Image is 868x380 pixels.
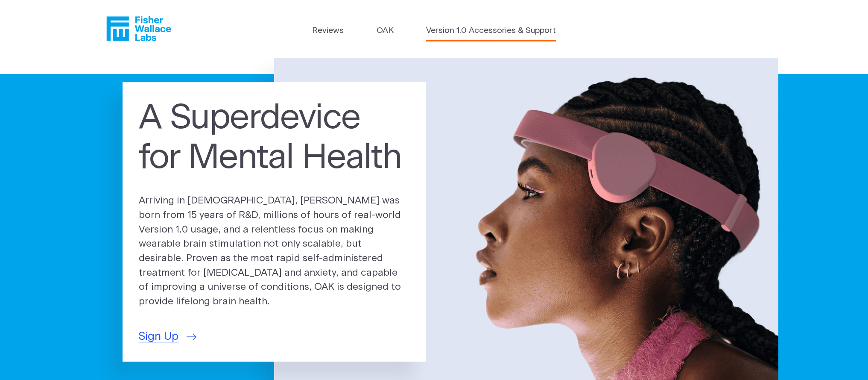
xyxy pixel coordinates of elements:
h1: A Superdevice for Mental Health [139,98,409,177]
a: OAK [377,25,394,37]
a: Sign Up [139,328,196,345]
a: Fisher Wallace [106,16,171,41]
span: Sign Up [139,328,178,345]
a: Version 1.0 Accessories & Support [426,25,556,37]
p: Arriving in [DEMOGRAPHIC_DATA], [PERSON_NAME] was born from 15 years of R&D, millions of hours of... [139,194,409,309]
a: Reviews [312,25,344,37]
